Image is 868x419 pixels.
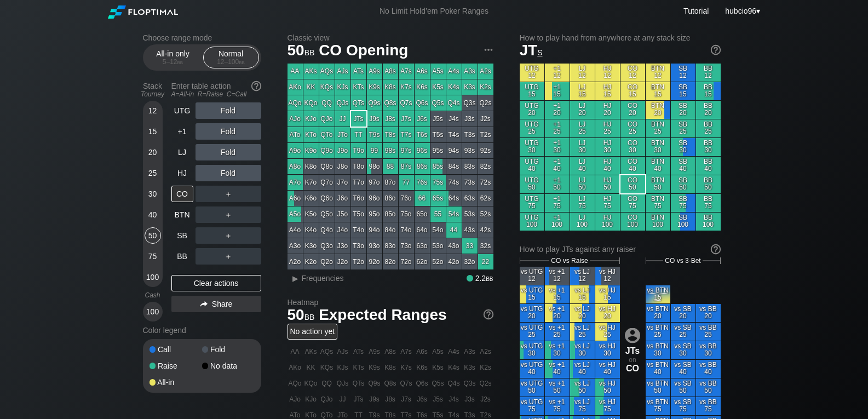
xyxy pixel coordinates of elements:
div: J5o [335,206,350,222]
div: A4o [288,222,303,238]
div: 97o [367,175,382,190]
div: 100 [145,303,161,320]
div: UTG 30 [520,138,544,156]
div: Fold [196,144,261,160]
div: LJ 20 [570,101,595,119]
div: Q3s [462,95,478,111]
div: Fold [202,346,255,353]
div: BTN 75 [646,194,670,212]
a: Tutorial [683,7,709,15]
div: +1 25 [545,119,570,137]
div: J8s [383,111,398,127]
div: ATo [288,127,303,142]
span: bb [239,58,245,66]
div: UTG 40 [520,157,544,175]
div: T3o [351,238,366,254]
div: J3s [462,111,478,127]
div: HJ 12 [595,64,620,82]
div: UTG 75 [520,194,544,212]
div: 82s [478,159,493,174]
div: T9s [367,127,382,142]
div: CO 50 [620,175,645,193]
div: 63o [415,238,430,254]
div: BTN 20 [646,101,670,119]
div: 53s [462,206,478,222]
h2: Choose range mode [143,33,261,42]
div: KTo [303,127,319,142]
div: K4o [303,222,319,238]
div: Tourney [139,90,167,98]
div: A3o [288,238,303,254]
div: ＋ [196,186,261,202]
div: 53o [430,238,446,254]
div: A2o [288,254,303,269]
div: UTG [171,102,193,119]
img: help.32db89a4.svg [710,44,722,56]
div: K2o [303,254,319,269]
div: BB 25 [696,119,721,137]
div: 75o [399,206,414,222]
div: A8s [383,64,398,79]
div: Fold [196,165,261,181]
div: 92o [367,254,382,269]
div: 75s [430,175,446,190]
div: K4s [446,79,462,95]
div: +1 20 [545,101,570,119]
div: A2s [478,64,493,79]
div: 95s [430,143,446,158]
div: BTN 100 [646,213,670,231]
div: KTs [351,79,366,95]
div: 97s [399,143,414,158]
div: 73o [399,238,414,254]
div: Q6o [319,191,335,206]
div: 62o [415,254,430,269]
div: 88 [383,159,398,174]
div: T5o [351,206,366,222]
div: J4s [446,111,462,127]
div: Stack [139,77,167,102]
div: 77 [399,175,414,190]
div: J6s [415,111,430,127]
div: AKo [288,79,303,95]
div: All-in [150,378,202,386]
div: 63s [462,191,478,206]
div: Q8o [319,159,335,174]
div: UTG 20 [520,101,544,119]
div: AKs [303,64,319,79]
div: CO 100 [620,213,645,231]
div: +1 100 [545,213,570,231]
div: 96o [367,191,382,206]
div: LJ 50 [570,175,595,193]
img: help.32db89a4.svg [482,308,495,320]
div: T3s [462,127,478,142]
div: SB 40 [671,157,695,175]
div: ＋ [196,206,261,223]
div: A7o [288,175,303,190]
div: BTN 25 [646,119,670,137]
div: J5s [430,111,446,127]
div: HJ 30 [595,138,620,156]
img: Floptimal logo [108,5,178,19]
div: K5o [303,206,319,222]
div: CO 75 [620,194,645,212]
div: T4s [446,127,462,142]
div: 66 [415,191,430,206]
div: BB [171,248,193,265]
div: 72o [399,254,414,269]
div: BTN [171,206,193,223]
div: LJ 25 [570,119,595,137]
div: SB 25 [671,119,695,137]
div: 76o [399,191,414,206]
div: SB 30 [671,138,695,156]
div: UTG 25 [520,119,544,137]
div: 83s [462,159,478,174]
h2: Classic view [288,33,493,42]
div: AJs [335,64,350,79]
div: +1 75 [545,194,570,212]
span: bb [304,45,315,58]
div: Q6s [415,95,430,111]
div: T4o [351,222,366,238]
div: UTG 12 [520,64,544,82]
div: SB 50 [671,175,695,193]
div: 75 [145,248,161,265]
